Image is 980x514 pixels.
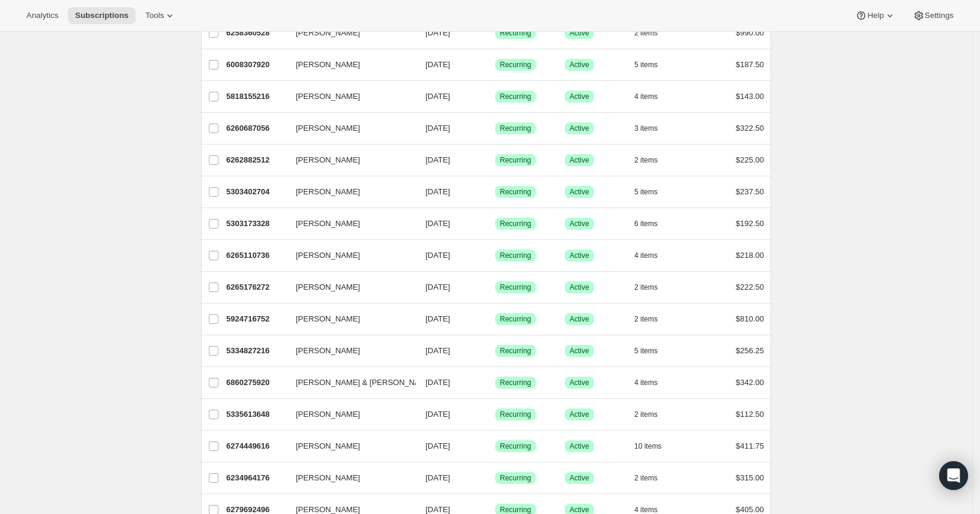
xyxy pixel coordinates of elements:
span: [DATE] [425,441,450,450]
div: 6262882512[PERSON_NAME][DATE]SuccessRecurringSuccessActive2 items$225.00 [226,152,764,169]
button: [PERSON_NAME] [289,119,409,138]
span: $990.00 [736,28,764,37]
button: 5 items [634,342,671,359]
span: [PERSON_NAME] [296,122,360,134]
button: [PERSON_NAME] [289,23,409,43]
span: [DATE] [425,187,450,196]
span: Recurring [500,441,531,451]
span: 4 items [634,92,658,101]
span: 2 items [634,28,658,38]
button: [PERSON_NAME] [289,437,409,456]
p: 6008307920 [226,59,286,71]
span: Active [570,473,589,483]
span: 2 items [634,155,658,165]
span: $112.50 [736,410,764,419]
span: 4 items [634,251,658,260]
button: 5 items [634,184,671,200]
span: $192.50 [736,219,764,228]
button: [PERSON_NAME] [289,87,409,106]
span: 5 items [634,346,658,356]
span: [PERSON_NAME] [296,281,360,293]
span: Recurring [500,187,531,197]
span: $225.00 [736,155,764,164]
span: [DATE] [425,219,450,228]
span: [DATE] [425,282,450,291]
button: [PERSON_NAME] [289,309,409,329]
button: 2 items [634,470,671,486]
span: [DATE] [425,410,450,419]
span: $411.75 [736,441,764,450]
button: 3 items [634,120,671,137]
span: [DATE] [425,28,450,37]
span: 2 items [634,410,658,419]
span: [DATE] [425,60,450,69]
span: $810.00 [736,314,764,323]
div: 5303173328[PERSON_NAME][DATE]SuccessRecurringSuccessActive6 items$192.50 [226,215,764,232]
span: $342.00 [736,378,764,387]
button: [PERSON_NAME] [289,341,409,360]
span: [PERSON_NAME] [296,186,360,198]
div: 6260687056[PERSON_NAME][DATE]SuccessRecurringSuccessActive3 items$322.50 [226,120,764,137]
span: Recurring [500,155,531,165]
span: 4 items [634,378,658,387]
span: Recurring [500,219,531,229]
div: 5303402704[PERSON_NAME][DATE]SuccessRecurringSuccessActive5 items$237.50 [226,184,764,200]
div: 6265176272[PERSON_NAME][DATE]SuccessRecurringSuccessActive2 items$222.50 [226,279,764,296]
button: 2 items [634,25,671,41]
button: [PERSON_NAME] [289,246,409,265]
span: Active [570,124,589,133]
span: Recurring [500,28,531,38]
p: 5334827216 [226,345,286,357]
span: Help [867,11,883,20]
span: [PERSON_NAME] [296,345,360,357]
p: 5924716752 [226,313,286,325]
span: Analytics [26,11,58,20]
span: $322.50 [736,124,764,133]
span: Subscriptions [75,11,128,20]
span: [DATE] [425,124,450,133]
p: 6258360528 [226,27,286,39]
span: Active [570,28,589,38]
button: 6 items [634,215,671,232]
span: Recurring [500,346,531,356]
button: 4 items [634,374,671,391]
button: Analytics [19,7,65,24]
span: [DATE] [425,473,450,482]
span: 10 items [634,441,661,451]
span: [PERSON_NAME] [296,440,360,452]
p: 5303173328 [226,218,286,230]
span: 6 items [634,219,658,229]
span: [PERSON_NAME] [296,313,360,325]
button: [PERSON_NAME] [289,214,409,233]
span: Recurring [500,410,531,419]
span: [DATE] [425,251,450,260]
p: 6260687056 [226,122,286,134]
button: 2 items [634,279,671,296]
p: 6274449616 [226,440,286,452]
span: [DATE] [425,505,450,514]
span: Recurring [500,282,531,292]
span: Active [570,219,589,229]
p: 5335613648 [226,408,286,420]
span: Active [570,92,589,101]
span: [PERSON_NAME] [296,27,360,39]
span: Active [570,410,589,419]
button: [PERSON_NAME] [289,405,409,424]
button: 2 items [634,406,671,423]
span: Active [570,346,589,356]
span: [DATE] [425,92,450,101]
button: [PERSON_NAME] & [PERSON_NAME] [289,373,409,392]
p: 6234964176 [226,472,286,484]
span: Recurring [500,473,531,483]
div: 6258360528[PERSON_NAME][DATE]SuccessRecurringSuccessActive2 items$990.00 [226,25,764,41]
button: Subscriptions [68,7,136,24]
button: 4 items [634,88,671,105]
div: 6234964176[PERSON_NAME][DATE]SuccessRecurringSuccessActive2 items$315.00 [226,470,764,486]
span: [DATE] [425,155,450,164]
p: 5303402704 [226,186,286,198]
div: 5335613648[PERSON_NAME][DATE]SuccessRecurringSuccessActive2 items$112.50 [226,406,764,423]
span: $218.00 [736,251,764,260]
button: 5 items [634,56,671,73]
p: 6262882512 [226,154,286,166]
p: 5818155216 [226,91,286,103]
